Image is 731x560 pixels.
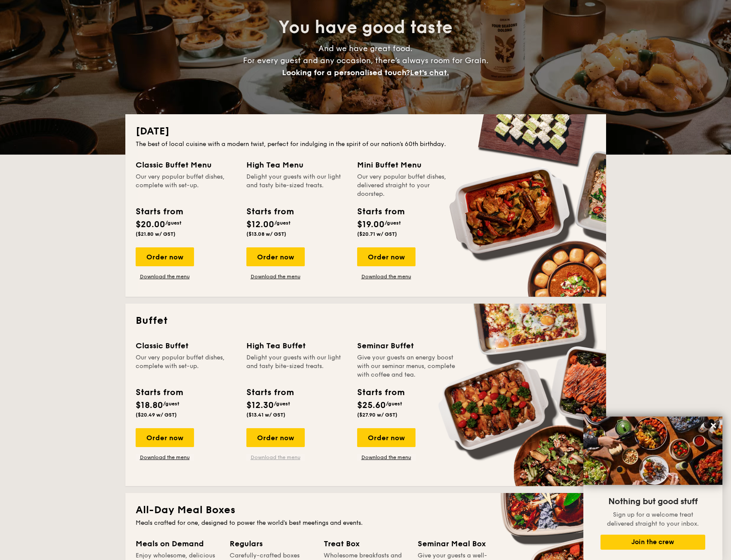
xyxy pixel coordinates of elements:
[357,340,458,352] div: Seminar Buffet
[357,400,386,411] span: $25.60
[246,173,347,198] div: Delight your guests with our light and tasty bite-sized treats.
[357,231,397,237] span: ($20.71 w/ GST)
[410,68,449,77] span: Let's chat.
[246,454,305,461] a: Download the menu
[246,273,305,280] a: Download the menu
[136,386,182,399] div: Starts from
[246,205,293,218] div: Starts from
[357,386,404,399] div: Starts from
[601,535,705,550] button: Join the crew
[357,353,458,379] div: Give your guests an energy boost with our seminar menus, complete with coffee and tea.
[136,273,194,280] a: Download the menu
[279,17,452,38] span: You have good taste
[163,401,179,407] span: /guest
[608,496,698,507] span: Nothing but good stuff
[136,125,596,138] h2: [DATE]
[246,159,347,171] div: High Tea Menu
[136,353,236,379] div: Our very popular buffet dishes, complete with set-up.
[324,538,407,550] div: Treat Box
[274,401,290,407] span: /guest
[136,140,596,149] div: The best of local cuisine with a modern twist, perfect for indulging in the spirit of our nation’...
[136,538,219,550] div: Meals on Demand
[136,159,236,171] div: Classic Buffet Menu
[246,219,274,230] span: $12.00
[136,412,177,418] span: ($20.49 w/ GST)
[246,428,305,447] div: Order now
[246,412,285,418] span: ($13.41 w/ GST)
[246,353,347,379] div: Delight your guests with our light and tasty bite-sized treats.
[136,219,165,230] span: $20.00
[357,273,416,280] a: Download the menu
[136,173,236,198] div: Our very popular buffet dishes, complete with set-up.
[282,68,410,77] span: Looking for a personalised touch?
[357,454,416,461] a: Download the menu
[136,519,596,527] div: Meals crafted for one, designed to power the world's best meetings and events.
[707,419,720,432] button: Close
[246,400,274,411] span: $12.30
[274,220,291,226] span: /guest
[386,401,402,407] span: /guest
[357,219,385,230] span: $19.00
[136,428,194,447] div: Order now
[246,386,293,399] div: Starts from
[136,314,596,328] h2: Buffet
[583,417,722,485] img: DSC07876-Edit02-Large.jpeg
[136,400,163,411] span: $18.80
[357,205,404,218] div: Starts from
[136,503,596,517] h2: All-Day Meal Boxes
[418,538,501,550] div: Seminar Meal Box
[607,511,699,527] span: Sign up for a welcome treat delivered straight to your inbox.
[136,205,182,218] div: Starts from
[246,247,305,266] div: Order now
[165,220,182,226] span: /guest
[357,412,397,418] span: ($27.90 w/ GST)
[357,159,458,171] div: Mini Buffet Menu
[136,454,194,461] a: Download the menu
[385,220,401,226] span: /guest
[136,231,176,237] span: ($21.80 w/ GST)
[243,44,488,77] span: And we have great food. For every guest and any occasion, there’s always room for Grain.
[136,247,194,266] div: Order now
[246,340,347,352] div: High Tea Buffet
[357,173,458,198] div: Our very popular buffet dishes, delivered straight to your doorstep.
[357,247,416,266] div: Order now
[246,231,286,237] span: ($13.08 w/ GST)
[136,340,236,352] div: Classic Buffet
[230,538,313,550] div: Regulars
[357,428,416,447] div: Order now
